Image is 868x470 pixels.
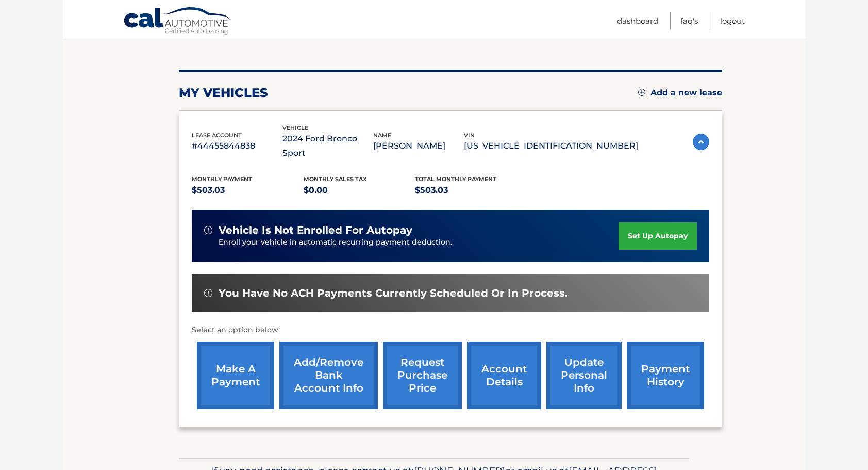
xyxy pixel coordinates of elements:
[619,222,697,250] a: set up autopay
[627,342,704,409] a: payment history
[546,342,622,409] a: update personal info
[179,85,268,101] h2: my vehicles
[282,124,308,132] span: vehicle
[219,287,567,300] span: You have no ACH payments currently scheduled or in process.
[415,175,496,183] span: Total Monthly Payment
[693,134,709,150] img: accordion-active.svg
[373,132,391,139] span: name
[617,12,658,29] a: Dashboard
[464,132,475,139] span: vin
[219,237,619,248] p: Enroll your vehicle in automatic recurring payment deduction.
[464,139,638,153] p: [US_VEHICLE_IDENTIFICATION_NUMBER]
[192,175,252,183] span: Monthly Payment
[279,342,378,409] a: Add/Remove bank account info
[192,183,304,198] p: $503.03
[219,224,412,237] span: vehicle is not enrolled for autopay
[638,88,722,98] a: Add a new lease
[192,132,242,139] span: lease account
[415,183,527,198] p: $503.03
[197,342,274,409] a: make a payment
[192,139,282,153] p: #44455844838
[123,7,231,37] a: Cal Automotive
[204,289,212,297] img: alert-white.svg
[720,12,745,29] a: Logout
[192,324,709,336] p: Select an option below:
[373,139,464,153] p: [PERSON_NAME]
[680,12,698,29] a: FAQ's
[282,132,373,160] p: 2024 Ford Bronco Sport
[383,342,462,409] a: request purchase price
[304,183,415,198] p: $0.00
[638,89,645,96] img: add.svg
[204,226,212,234] img: alert-white.svg
[467,342,541,409] a: account details
[304,175,367,183] span: Monthly sales Tax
